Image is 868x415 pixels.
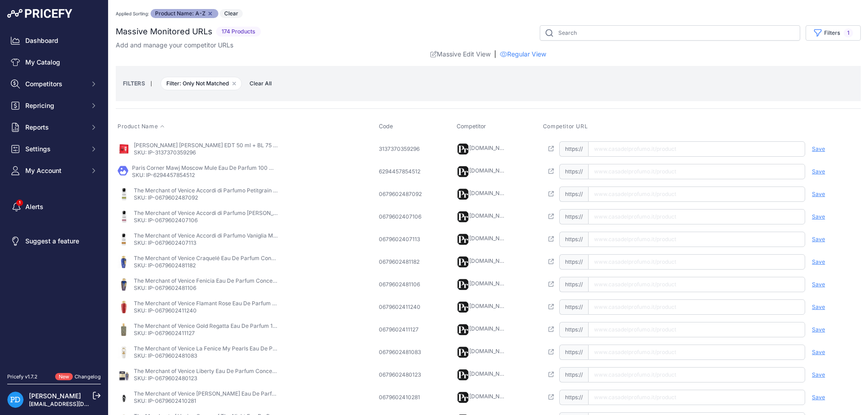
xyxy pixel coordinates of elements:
[134,232,278,239] p: The Merchant of Venice Accordi di Parfumo Vaniglia Madagascar Eau De Parfum 30 ml (unisex)
[379,371,424,378] div: 0679602480123
[25,145,85,154] span: Settings
[134,187,278,194] p: The Merchant of Venice Accordi di Parfumo Petitgrain Paraguay Eau De Parfum 30 ml (unisex)
[7,119,101,135] button: Reports
[379,191,424,198] div: 0679602487092
[134,149,278,156] p: SKU: IP-3137370359296
[379,303,424,311] div: 0679602411240
[116,11,149,16] small: Applied Sorting:
[469,393,513,400] a: [DOMAIN_NAME]
[469,303,513,309] a: [DOMAIN_NAME]
[379,213,424,220] div: 0679602407106
[134,239,278,247] p: SKU: IP-0679602407113
[812,394,825,401] span: Save
[379,236,424,243] div: 0679602407113
[500,50,546,59] a: Regular View
[379,123,393,130] span: Code
[469,190,513,196] a: [DOMAIN_NAME]
[7,33,101,362] nav: Sidebar
[430,50,491,59] a: Massive Edit View
[588,390,805,405] input: www.casadelprofumo.it/product
[29,401,123,407] a: [EMAIL_ADDRESS][DOMAIN_NAME]
[134,375,278,382] p: SKU: IP-0679602480123
[540,25,800,41] input: Search
[494,50,496,59] span: |
[844,28,853,37] span: 1
[7,141,101,157] button: Settings
[25,123,85,132] span: Reports
[469,167,513,174] a: [DOMAIN_NAME]
[812,303,825,311] span: Save
[812,371,825,378] span: Save
[379,281,424,288] div: 0679602481106
[118,123,158,130] span: Product Name
[134,284,278,292] p: SKU: IP-0679602481106
[134,307,278,314] p: SKU: IP-0679602411240
[134,397,278,405] p: SKU: IP-0679602410281
[469,212,513,219] a: [DOMAIN_NAME]
[588,322,805,337] input: www.casadelprofumo.it/product
[559,367,588,382] span: https://
[7,233,101,249] a: Suggest a feature
[588,299,805,315] input: www.casadelprofumo.it/product
[588,277,805,292] input: www.casadelprofumo.it/product
[7,373,38,381] div: Pricefy v1.7.2
[559,345,588,360] span: https://
[123,80,145,87] small: FILTERS
[134,322,278,330] p: The Merchant of Venice Gold Regatta Eau De Parfum 100 ml (unisex)
[379,394,424,401] div: 0679602410281
[7,33,101,49] a: Dashboard
[812,281,825,288] span: Save
[134,277,278,284] p: The Merchant of Venice Fenicia Eau De Parfum Concentrée 100 ml (unisex)
[559,232,588,247] span: https://
[160,77,242,90] span: Filter: Only Not Matched
[559,254,588,270] span: https://
[812,258,825,266] span: Save
[151,9,218,18] span: Product Name: A-Z
[469,280,513,287] a: [DOMAIN_NAME]
[134,142,278,149] p: [PERSON_NAME] [PERSON_NAME] EDT 50 ml + BL 75 ml ([PERSON_NAME])
[55,373,73,381] span: New
[559,141,588,157] span: https://
[379,168,424,175] div: 6294457854512
[7,98,101,114] button: Repricing
[132,172,277,179] p: SKU: IP-6294457854512
[134,255,278,262] p: The Merchant of Venice Craquelé Eau De Parfum Concentrée 100 ml (unisex)
[116,25,212,38] h2: Massive Monitored URLs
[134,330,278,337] p: SKU: IP-0679602411127
[7,199,101,215] a: Alerts
[588,367,805,382] input: www.casadelprofumo.it/product
[216,27,261,37] span: 174 Products
[457,123,486,130] span: Competitor
[7,76,101,92] button: Competitors
[543,123,588,130] span: Competitor URL
[379,145,424,153] div: 3137370359296
[588,164,805,179] input: www.casadelprofumo.it/product
[812,168,825,175] span: Save
[220,9,243,18] span: Clear
[145,81,157,86] small: |
[379,326,424,333] div: 0679602411127
[7,163,101,179] button: My Account
[588,345,805,360] input: www.casadelprofumo.it/product
[559,187,588,202] span: https://
[469,325,513,332] a: [DOMAIN_NAME]
[812,145,825,153] span: Save
[812,191,825,198] span: Save
[134,210,278,217] p: The Merchant of Venice Accordi di Parfumo [PERSON_NAME] Turchia Eau De Parfum 30 ml (unisex)
[134,262,278,269] p: SKU: IP-0679602481182
[812,213,825,220] span: Save
[469,235,513,242] a: [DOMAIN_NAME]
[469,348,513,354] a: [DOMAIN_NAME]
[588,254,805,270] input: www.casadelprofumo.it/product
[379,258,424,266] div: 0679602481182
[245,79,276,88] button: Clear All
[7,54,101,70] a: My Catalog
[588,141,805,157] input: www.casadelprofumo.it/product
[469,257,513,264] a: [DOMAIN_NAME]
[25,101,85,110] span: Repricing
[469,145,513,151] a: [DOMAIN_NAME]
[25,166,85,175] span: My Account
[812,326,825,333] span: Save
[132,164,277,172] p: Paris Corner Mawj Moscow Mule Eau De Parfum 100 ml (unisex)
